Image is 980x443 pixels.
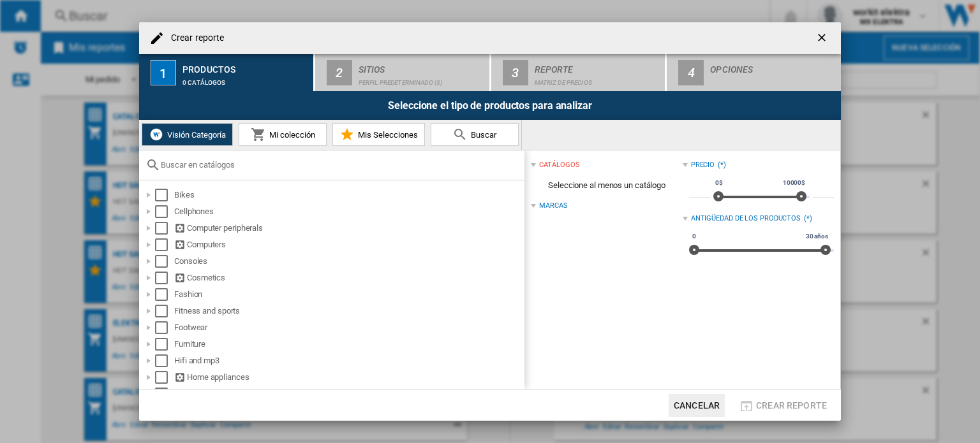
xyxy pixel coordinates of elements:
[155,338,174,351] md-checkbox: Select
[174,222,523,235] div: Computer peripherals
[756,400,827,410] span: Crear reporte
[174,255,523,268] div: Consoles
[139,91,841,120] div: Seleccione el tipo de productos para analizar
[735,394,831,417] button: Crear reporte
[174,272,523,284] div: Cosmetics
[155,354,174,367] md-checkbox: Select
[151,60,176,85] div: 1
[174,371,523,384] div: Home appliances
[239,123,327,146] button: Mi colección
[155,205,174,218] md-checkbox: Select
[531,173,682,198] span: Seleccione al menos un catálogo
[149,127,164,142] img: wiser-icon-white.png
[155,371,174,384] md-checkbox: Select
[669,394,725,417] button: Cancelar
[174,338,523,351] div: Furniture
[174,288,523,301] div: Fashion
[155,305,174,317] md-checkbox: Select
[174,321,523,334] div: Footwear
[164,130,226,140] span: Visión Categoría
[355,130,418,140] span: Mis Selecciones
[491,54,667,91] button: 3 Reporte Matriz de precios
[182,73,308,86] div: 0 catálogos
[161,160,518,170] input: Buscar en catálogos
[359,73,484,86] div: Perfil predeterminado (3)
[713,178,725,188] span: 0$
[327,60,352,85] div: 2
[535,73,660,86] div: Matriz de precios
[174,205,523,218] div: Cellphones
[539,201,567,211] div: Marcas
[815,31,831,47] ng-md-icon: getI18NText('BUTTONS.CLOSE_DIALOG')
[139,54,315,91] button: 1 Productos 0 catálogos
[359,59,484,73] div: Sitios
[155,255,174,268] md-checkbox: Select
[691,214,801,224] div: Antigüedad de los productos
[182,59,308,73] div: Productos
[691,160,715,170] div: Precio
[468,130,496,140] span: Buscar
[174,189,523,201] div: Bikes
[710,59,836,73] div: Opciones
[155,238,174,251] md-checkbox: Select
[155,321,174,334] md-checkbox: Select
[155,388,174,400] md-checkbox: Select
[431,123,519,146] button: Buscar
[165,32,224,45] h4: Crear reporte
[174,388,523,400] div: Jewelry
[315,54,491,91] button: 2 Sitios Perfil predeterminado (3)
[155,288,174,301] md-checkbox: Select
[155,222,174,235] md-checkbox: Select
[804,231,830,242] span: 30 años
[810,25,836,51] button: getI18NText('BUTTONS.CLOSE_DIALOG')
[174,238,523,251] div: Computers
[142,123,233,146] button: Visión Categoría
[667,54,841,91] button: 4 Opciones
[174,305,523,317] div: Fitness and sports
[174,354,523,367] div: Hifi and mp3
[539,160,579,170] div: catálogos
[535,59,660,73] div: Reporte
[155,189,174,201] md-checkbox: Select
[332,123,425,146] button: Mis Selecciones
[503,60,528,85] div: 3
[678,60,704,85] div: 4
[266,130,315,140] span: Mi colección
[155,272,174,284] md-checkbox: Select
[690,231,698,242] span: 0
[781,178,807,188] span: 10000$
